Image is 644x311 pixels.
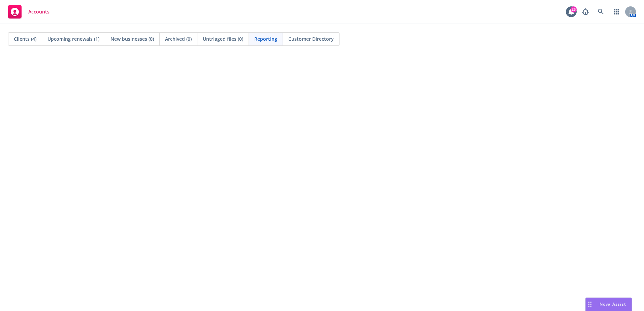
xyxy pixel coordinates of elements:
span: Upcoming renewals (1) [47,35,99,42]
a: Switch app [610,5,623,19]
span: Untriaged files (0) [203,35,243,42]
a: Accounts [5,2,52,21]
span: Customer Directory [288,35,334,42]
span: Reporting [254,35,277,42]
iframe: Hex Dashboard 1 [7,61,637,304]
a: Search [594,5,608,19]
span: Clients (4) [14,35,36,42]
div: Drag to move [586,298,594,311]
button: Nova Assist [585,298,632,311]
span: Nova Assist [600,301,626,307]
div: 26 [571,6,577,12]
span: Accounts [28,9,50,14]
span: New businesses (0) [110,35,154,42]
span: Archived (0) [165,35,192,42]
a: Report a Bug [579,5,592,19]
